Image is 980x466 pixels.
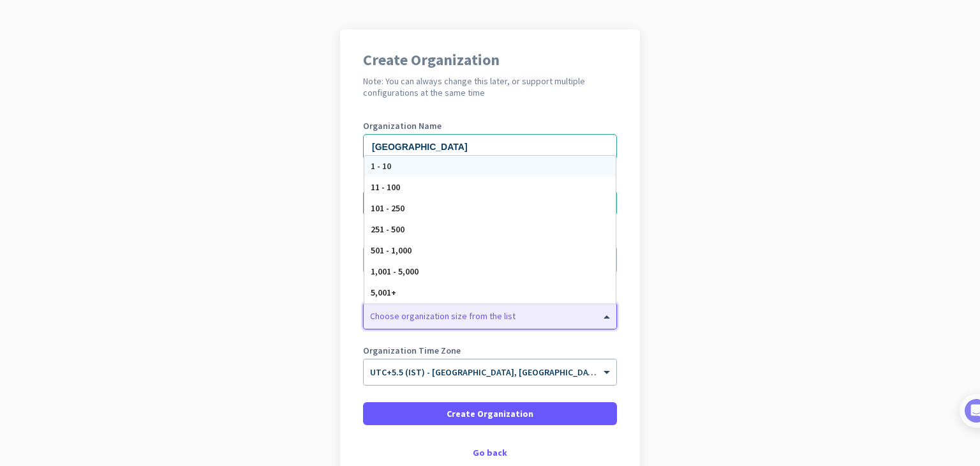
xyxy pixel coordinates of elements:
span: 101 - 250 [371,202,405,214]
span: 11 - 100 [371,181,400,193]
input: What is the name of your organization? [363,134,617,160]
span: 1,001 - 5,000 [371,266,419,277]
div: Options List [364,156,616,303]
span: 5,001+ [371,287,396,298]
label: Organization Size (Optional) [363,290,617,299]
h1: Create Organization [363,52,617,68]
button: Create Organization [363,402,617,425]
label: Organization language [363,234,456,243]
input: 74104 10123 [363,190,617,216]
label: Organization Time Zone [363,346,617,355]
div: Go back [363,448,617,457]
span: Create Organization [447,407,533,420]
span: 501 - 1,000 [371,244,412,256]
h2: Note: You can always change this later, or support multiple configurations at the same time [363,75,617,98]
span: 251 - 500 [371,223,405,235]
label: Phone Number [363,177,617,186]
label: Organization Name [363,121,617,130]
span: 1 - 10 [371,160,391,172]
